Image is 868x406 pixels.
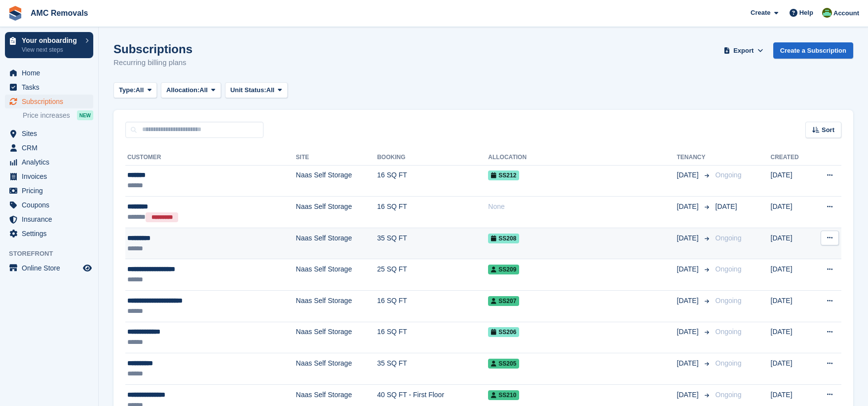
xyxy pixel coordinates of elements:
a: Create a Subscription [773,42,853,59]
span: Ongoing [716,391,742,399]
span: All [136,85,144,95]
span: CRM [22,141,81,155]
span: Sites [22,127,81,140]
td: Naas Self Storage [296,228,377,259]
span: [DATE] [677,170,701,180]
td: [DATE] [771,197,812,228]
span: Settings [22,227,81,240]
img: Kayleigh Deegan [822,8,832,18]
span: Pricing [22,184,81,198]
a: menu [5,80,93,94]
span: Coupons [22,198,81,212]
td: Naas Self Storage [296,322,377,353]
span: Account [833,8,859,18]
span: Unit Status: [230,85,266,95]
span: Ongoing [716,359,742,367]
a: menu [5,127,93,140]
span: Export [733,46,754,56]
span: Home [22,66,81,80]
a: Preview store [81,262,93,274]
span: [DATE] [677,327,701,337]
td: 16 SQ FT [377,197,488,228]
p: Recurring billing plans [113,57,192,68]
h1: Subscriptions [113,42,192,56]
span: SS207 [488,296,519,306]
span: All [266,85,275,95]
span: Ongoing [716,265,742,273]
span: [DATE] [677,390,701,400]
a: menu [5,141,93,155]
span: [DATE] [677,233,701,243]
td: 16 SQ FT [377,291,488,322]
button: Type: All [113,82,157,99]
td: Naas Self Storage [296,165,377,197]
td: 16 SQ FT [377,165,488,197]
td: [DATE] [771,165,812,197]
span: Analytics [22,155,81,169]
span: Help [799,8,813,18]
td: 35 SQ FT [377,353,488,385]
td: 35 SQ FT [377,228,488,259]
td: [DATE] [771,322,812,353]
a: menu [5,184,93,198]
td: 16 SQ FT [377,322,488,353]
div: None [488,202,677,212]
button: Export [722,42,765,59]
th: Allocation [488,150,677,166]
th: Customer [125,150,296,166]
span: Ongoing [716,171,742,179]
td: Naas Self Storage [296,197,377,228]
span: [DATE] [677,264,701,274]
a: menu [5,66,93,80]
span: Online Store [22,261,81,275]
span: SS209 [488,265,519,274]
button: Unit Status: All [225,82,288,99]
td: [DATE] [771,353,812,385]
span: Invoices [22,169,81,183]
span: [DATE] [677,358,701,369]
td: [DATE] [771,259,812,291]
span: Insurance [22,212,81,226]
a: AMC Removals [27,5,92,21]
span: Sort [822,125,834,135]
td: Naas Self Storage [296,291,377,322]
span: [DATE] [677,296,701,306]
span: Ongoing [716,297,742,304]
img: stora-icon-8386f47178a22dfd0bd8f6a31ec36ba5ce8667c1dd55bd0f319d3a0aa187defe.svg [8,6,23,21]
td: Naas Self Storage [296,259,377,291]
th: Tenancy [677,150,712,166]
a: menu [5,198,93,212]
span: Storefront [9,249,98,259]
span: SS208 [488,234,519,243]
span: Allocation: [166,85,199,95]
span: All [199,85,208,95]
span: Create [751,8,770,18]
th: Booking [377,150,488,166]
td: [DATE] [771,291,812,322]
span: Tasks [22,80,81,94]
a: menu [5,261,93,275]
span: SS206 [488,327,519,337]
div: NEW [77,110,93,120]
a: menu [5,155,93,169]
td: [DATE] [771,228,812,259]
a: menu [5,212,93,226]
p: Your onboarding [22,37,80,44]
span: Ongoing [716,328,742,336]
span: SS210 [488,390,519,400]
span: [DATE] [716,203,737,210]
p: View next steps [22,45,80,54]
a: menu [5,227,93,240]
span: [DATE] [677,202,701,212]
a: Price increases NEW [23,110,93,121]
span: SS205 [488,359,519,369]
span: Price increases [23,111,70,120]
button: Allocation: All [161,82,221,99]
span: Subscriptions [22,95,81,108]
span: SS212 [488,170,519,180]
span: Type: [119,85,136,95]
th: Created [771,150,812,166]
span: Ongoing [716,234,742,242]
th: Site [296,150,377,166]
a: menu [5,95,93,108]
